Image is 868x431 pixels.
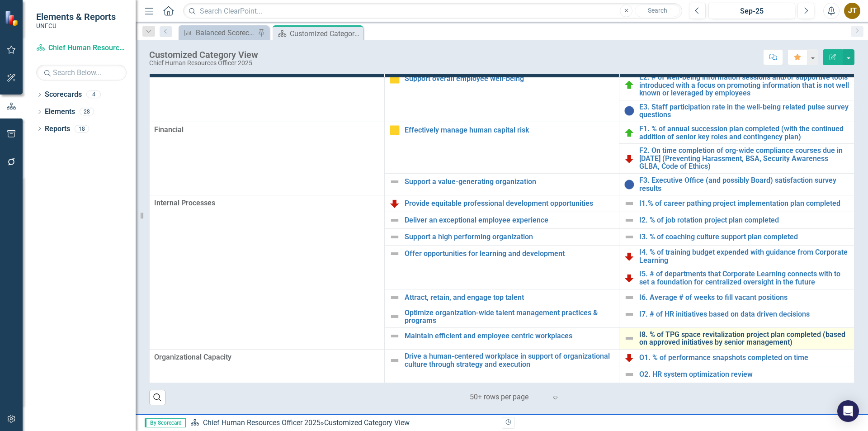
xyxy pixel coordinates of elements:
[203,418,321,427] a: Chief Human Resources Officer 2025
[624,232,635,242] img: Not Defined
[837,400,859,422] div: Open Intercom Messenger
[639,73,849,97] a: E2. # of well-being information sessions and/or supportive tools introduced with a focus on promo...
[639,233,849,241] a: I3. % of coaching culture support plan completed
[405,352,615,368] a: Drive a human-centered workplace in support of organizational culture through strategy and execution
[635,5,680,17] button: Search
[389,331,400,341] img: Not Defined
[389,292,400,303] img: Not Defined
[36,11,116,22] span: Elements & Reports
[324,418,410,427] div: Customized Category View
[80,108,94,116] div: 28
[619,349,854,366] td: Double-Click to Edit Right Click for Context Menu
[639,331,849,346] a: I8. % of TPG space revitalization project plan completed (based on approved initiatives by senior...
[405,75,615,83] a: Support overall employee well-being
[619,267,854,289] td: Double-Click to Edit Right Click for Context Menu
[624,292,635,303] img: Not Defined
[619,173,854,195] td: Double-Click to Edit Right Click for Context Menu
[624,369,635,380] img: Not Defined
[389,311,400,322] img: Not Defined
[384,289,619,306] td: Double-Click to Edit Right Click for Context Menu
[405,294,615,302] a: Attract, retain, and engage top talent
[619,246,854,267] td: Double-Click to Edit Right Click for Context Menu
[389,215,400,226] img: Not Defined
[384,195,619,212] td: Double-Click to Edit Right Click for Context Menu
[405,199,615,208] a: Provide equitable professional development opportunities
[639,248,849,264] a: I4. % of training budget expended with guidance from Corporate Learning
[150,122,385,195] td: Double-Click to Edit
[844,3,860,19] div: JT
[619,71,854,100] td: Double-Click to Edit Right Click for Context Menu
[45,124,70,134] a: Reports
[290,28,361,39] div: Customized Category View
[45,107,75,117] a: Elements
[624,179,635,190] img: Data Not Yet Due
[190,418,495,428] div: »
[648,7,667,14] span: Search
[36,65,127,81] input: Search Below...
[5,10,20,26] img: ClearPoint Strategy
[389,125,400,136] img: Caution
[154,352,380,363] span: Organizational Capacity
[624,215,635,226] img: Not Defined
[619,229,854,246] td: Double-Click to Edit Right Click for Context Menu
[145,418,186,427] span: By Scorecard
[384,306,619,327] td: Double-Click to Edit Right Click for Context Menu
[405,178,615,186] a: Support a value-generating organization
[619,144,854,174] td: Double-Click to Edit Right Click for Context Menu
[639,147,849,171] a: F2. On time completion of org-wide compliance courses due in [DATE] (Preventing Harassment, BSA, ...
[384,246,619,289] td: Double-Click to Edit Right Click for Context Menu
[181,27,255,38] a: Balanced Scorecard Summary Report
[708,3,795,19] button: Sep-25
[384,349,619,383] td: Double-Click to Edit Right Click for Context Menu
[389,176,400,187] img: Not Defined
[389,248,400,259] img: Not Defined
[639,354,849,362] a: O1. % of performance snapshots completed on time
[619,212,854,229] td: Double-Click to Edit Right Click for Context Menu
[405,250,615,258] a: Offer opportunities for learning and development
[405,309,615,325] a: Optimize organization-wide talent management practices & programs
[384,327,619,349] td: Double-Click to Edit Right Click for Context Menu
[639,216,849,224] a: I2. % of job rotation project plan completed
[624,251,635,262] img: Below Plan
[36,22,116,29] small: UNFCU
[619,366,854,383] td: Double-Click to Edit Right Click for Context Menu
[384,212,619,229] td: Double-Click to Edit Right Click for Context Menu
[624,80,635,90] img: On Target
[619,195,854,212] td: Double-Click to Edit Right Click for Context Menu
[639,310,849,318] a: I7. # of HR initiatives based on data driven decisions
[384,122,619,174] td: Double-Click to Edit Right Click for Context Menu
[384,229,619,246] td: Double-Click to Edit Right Click for Context Menu
[384,173,619,195] td: Double-Click to Edit Right Click for Context Menu
[389,232,400,242] img: Not Defined
[619,122,854,144] td: Double-Click to Edit Right Click for Context Menu
[624,352,635,363] img: Below Plan
[624,333,635,344] img: Not Defined
[639,125,849,141] a: F1. % of annual succession plan completed (with the continued addition of senior key roles and co...
[624,128,635,138] img: On Target
[36,43,127,53] a: Chief Human Resources Officer 2025
[389,198,400,209] img: Below Plan
[389,355,400,366] img: Not Defined
[624,198,635,209] img: Not Defined
[154,125,380,135] span: Financial
[712,6,792,17] div: Sep-25
[639,176,849,192] a: F3. Executive Office (and possibly Board) satisfaction survey results
[624,105,635,116] img: Data Not Yet Due
[624,309,635,320] img: Not Defined
[619,289,854,306] td: Double-Click to Edit Right Click for Context Menu
[405,233,615,241] a: Support a high performing organization
[45,90,82,100] a: Scorecards
[149,50,258,60] div: Customized Category View
[405,216,615,224] a: Deliver an exceptional employee experience
[619,327,854,349] td: Double-Click to Edit Right Click for Context Menu
[86,91,101,99] div: 4
[150,195,385,350] td: Double-Click to Edit
[405,126,615,134] a: Effectively manage human capital risk
[624,153,635,164] img: Below Plan
[149,60,258,66] div: Chief Human Resources Officer 2025
[639,270,849,286] a: I5. # of departments that Corporate Learning connects with to set a foundation for centralized ov...
[639,294,849,302] a: I6. Average # of weeks to fill vacant positions
[639,103,849,119] a: E3. Staff participation rate in the well-being related pulse survey questions
[624,273,635,284] img: Below Plan
[639,370,849,379] a: O2. HR system optimization review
